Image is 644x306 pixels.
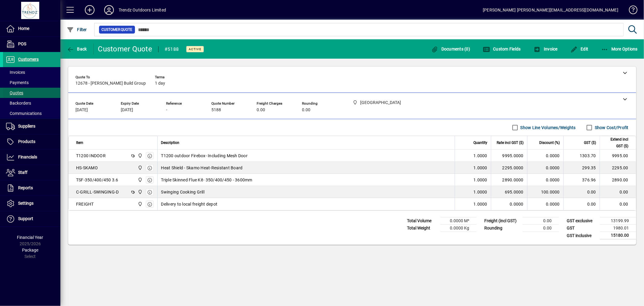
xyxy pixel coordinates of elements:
[584,139,596,146] span: GST ($)
[17,235,43,240] span: Financial Year
[600,225,636,232] td: 1980.01
[76,189,119,195] div: C-GRILL-SWINGING-D
[3,98,60,108] a: Backorders
[481,217,523,225] td: Freight (incl GST)
[523,225,559,232] td: 0.00
[189,47,201,51] span: Active
[3,134,60,149] a: Products
[533,47,558,51] span: Invoice
[161,165,243,171] span: Heat Shield - Skamo Heat-Resistant Board
[495,165,524,171] div: 2295.0000
[495,153,524,159] div: 9995.0000
[483,5,618,15] div: [PERSON_NAME] [PERSON_NAME][EMAIL_ADDRESS][DOMAIN_NAME]
[569,44,590,54] button: Edit
[76,201,94,207] div: FREIGHT
[532,44,559,54] button: Invoice
[563,198,600,210] td: 0.00
[473,139,487,146] span: Quantity
[440,217,476,225] td: 0.0000 M³
[65,44,88,54] button: Back
[3,108,60,119] a: Communications
[3,181,60,196] a: Reports
[624,1,636,21] a: Knowledge Base
[136,152,143,159] span: New Plymouth
[98,44,152,54] div: Customer Quote
[302,108,310,112] span: 0.00
[80,5,99,15] button: Add
[3,165,60,180] a: Staff
[3,67,60,77] a: Invoices
[6,80,29,85] span: Payments
[600,44,639,54] button: More Options
[600,162,636,174] td: 2295.00
[6,70,25,75] span: Invoices
[18,201,34,206] span: Settings
[527,174,563,186] td: 0.0000
[18,185,33,190] span: Reports
[3,119,60,134] a: Suppliers
[136,177,143,183] span: New Plymouth
[161,201,218,207] span: Delivery to local freight depot
[121,108,133,112] span: [DATE]
[527,162,563,174] td: 0.0000
[527,150,563,162] td: 0.0000
[3,150,60,165] a: Financials
[527,186,563,198] td: 100.0000
[18,57,39,62] span: Customers
[18,124,35,129] span: Suppliers
[161,177,252,183] span: Triple Skinned Flue Kit- 350/400/450 - 3600mm
[67,47,87,51] span: Back
[18,26,29,31] span: Home
[474,177,488,183] span: 1.0000
[600,174,636,186] td: 2890.00
[76,165,98,171] div: HS-SKAMO
[570,47,588,51] span: Edit
[497,139,524,146] span: Rate incl GST ($)
[474,201,488,207] span: 1.0000
[136,164,143,171] span: New Plymouth
[495,201,524,207] div: 0.0000
[431,47,470,51] span: Documents (0)
[67,27,87,32] span: Filter
[99,5,119,15] button: Profile
[18,139,35,144] span: Products
[527,198,563,210] td: 0.0000
[519,125,576,131] label: Show Line Volumes/Weights
[18,216,33,221] span: Support
[564,225,600,232] td: GST
[119,5,166,15] div: Trendz Outdoors Limited
[75,108,88,112] span: [DATE]
[136,189,143,195] span: New Plymouth
[76,139,83,146] span: Item
[18,41,26,46] span: POS
[6,111,42,116] span: Communications
[600,186,636,198] td: 0.00
[6,90,23,95] span: Quotes
[3,196,60,211] a: Settings
[600,150,636,162] td: 9995.00
[594,125,629,131] label: Show Cost/Profit
[76,153,106,159] div: T1200 INDOOR
[601,47,638,51] span: More Options
[166,108,167,112] span: -
[60,44,94,54] app-page-header-button: Back
[3,88,60,98] a: Quotes
[539,139,560,146] span: Discount (%)
[161,153,248,159] span: T1200 outdoor Firebox- Including Mesh Door
[481,225,523,232] td: Rounding
[101,27,133,33] span: Customer Quote
[404,217,440,225] td: Total Volume
[136,201,143,207] span: New Plymouth
[474,165,488,171] span: 1.0000
[474,189,488,195] span: 1.0000
[495,189,524,195] div: 695.0000
[564,217,600,225] td: GST exclusive
[3,37,60,52] a: POS
[600,232,636,239] td: 15180.00
[600,217,636,225] td: 13199.99
[6,101,31,106] span: Backorders
[563,150,600,162] td: 1303.70
[18,170,27,175] span: Staff
[563,162,600,174] td: 299.35
[3,21,60,36] a: Home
